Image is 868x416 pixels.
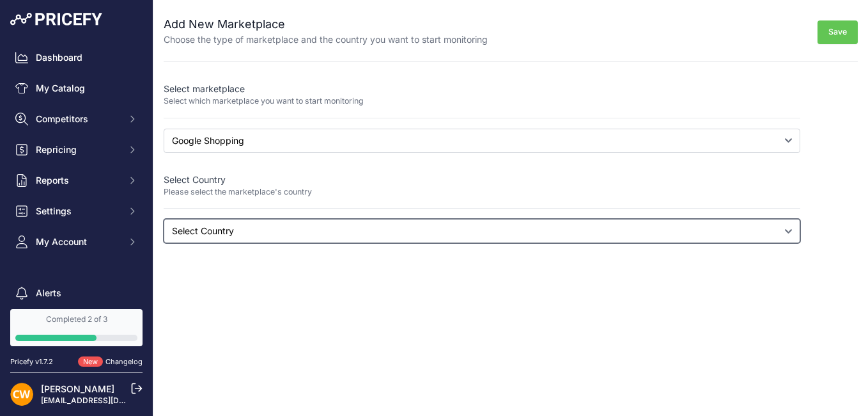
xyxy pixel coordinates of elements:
[164,186,800,198] p: Please select the marketplace's country
[818,20,858,44] button: Save
[10,46,143,353] nav: Sidebar
[164,173,800,186] p: Select Country
[15,314,137,324] div: Completed 2 of 3
[10,77,143,100] a: My Catalog
[164,95,800,108] p: Select which marketplace you want to start monitoring
[36,205,120,218] span: Settings
[41,396,174,405] a: [EMAIL_ADDRESS][DOMAIN_NAME]
[10,200,143,223] button: Settings
[10,13,102,26] img: Pricefy Logo
[10,108,143,131] button: Competitors
[36,113,120,125] span: Competitors
[164,33,488,46] p: Choose the type of marketplace and the country you want to start monitoring
[78,356,103,367] span: New
[10,356,53,367] div: Pricefy v1.7.2
[36,174,120,187] span: Reports
[10,309,143,346] a: Completed 2 of 3
[10,230,143,253] button: My Account
[164,83,800,95] p: Select marketplace
[36,236,120,248] span: My Account
[10,138,143,161] button: Repricing
[10,46,143,69] a: Dashboard
[10,282,143,305] a: Alerts
[10,169,143,192] button: Reports
[105,357,143,366] a: Changelog
[41,383,114,394] a: [PERSON_NAME]
[36,143,120,156] span: Repricing
[164,15,488,33] h2: Add New Marketplace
